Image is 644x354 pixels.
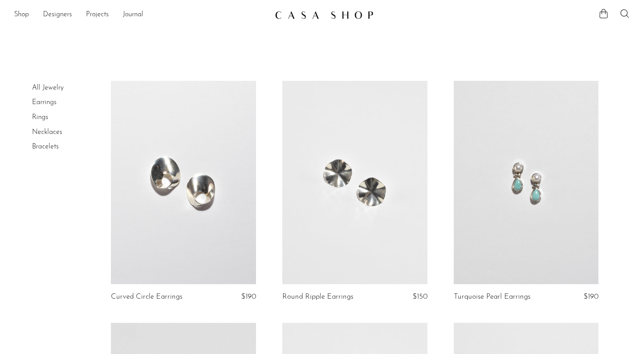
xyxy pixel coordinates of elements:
[241,293,256,300] span: $190
[584,293,598,300] span: $190
[111,293,182,301] a: Curved Circle Earrings
[32,129,62,136] a: Necklaces
[454,293,530,301] a: Turquoise Pearl Earrings
[32,143,59,150] a: Bracelets
[14,7,268,22] ul: NEW HEADER MENU
[14,9,29,21] a: Shop
[86,9,109,21] a: Projects
[413,293,427,300] span: $150
[282,293,353,301] a: Round Ripple Earrings
[32,99,57,106] a: Earrings
[43,9,72,21] a: Designers
[123,9,143,21] a: Journal
[32,84,64,91] a: All Jewelry
[32,114,48,121] a: Rings
[14,7,268,22] nav: Desktop navigation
